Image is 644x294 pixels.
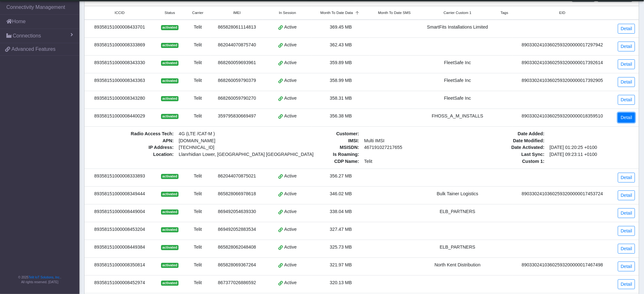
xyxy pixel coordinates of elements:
div: 89033024103602593200000017297942 [517,42,608,49]
span: Location : [88,151,176,158]
span: 346.02 MB [330,191,352,196]
div: 89033024103602593200000017453724 [517,190,608,197]
span: 4G (LTE /CAT-M ) [176,130,264,137]
div: ELB_PARTNERS [423,244,492,251]
span: Last Sync : [459,151,547,158]
span: 358.31 MB [330,96,352,101]
a: Detail [618,77,635,87]
span: Connections [13,32,41,40]
a: Detail [618,24,635,34]
div: FleetSafe Inc [423,95,492,102]
a: Detail [618,173,635,183]
div: 869492054639330 [214,208,259,215]
span: Active [284,42,297,49]
div: 89358151000008440029 [88,113,151,120]
span: Advanced Features [11,45,56,53]
span: 321.97 MB [330,262,352,267]
div: Telit [189,190,207,197]
span: activated [161,96,179,101]
div: Telit [189,244,207,251]
span: EID [559,10,566,16]
div: SmartFits Installations Limited [423,24,492,31]
span: IP Address : [88,144,176,151]
span: APN : [88,137,176,144]
a: Detail [618,244,635,254]
div: 89358151000008333893 [88,173,151,180]
div: Telit [189,24,207,31]
div: 865828062048408 [214,244,259,251]
span: activated [161,78,179,84]
a: Detail [618,208,635,218]
span: Month To Date Data [321,10,353,16]
span: activated [161,245,179,250]
span: Active [284,77,297,84]
span: Llanrhidian Lower, [GEOGRAPHIC_DATA] [GEOGRAPHIC_DATA] [179,151,262,158]
div: 89358151000008333869 [88,42,151,49]
span: [DOMAIN_NAME] [176,137,264,144]
div: 865828061114813 [214,24,259,31]
span: Active [284,113,297,120]
a: Detail [618,262,635,271]
span: IMEI [233,10,241,16]
span: Date Modified : [459,137,547,144]
div: 89033024103602593200000017392614 [517,59,608,66]
span: Radio Access Tech : [88,130,176,137]
span: Date Activated : [459,144,547,151]
div: FHOSS_A_M_INSTALLS [423,113,492,120]
span: Carrier [192,10,203,16]
a: Detail [618,226,635,236]
span: Active [284,95,297,102]
span: Telit [362,158,450,165]
span: [DATE] 09:23:11 +0100 [547,151,635,158]
span: Active [284,208,297,215]
span: IMSI : [274,137,362,144]
div: 868260059790379 [214,77,259,84]
div: Telit [189,173,207,180]
div: Telit [189,42,207,49]
span: 325.73 MB [330,244,352,250]
div: Telit [189,95,207,102]
span: ICCID [115,10,125,16]
span: Active [284,173,297,180]
div: 89358151000008350814 [88,262,151,269]
span: activated [161,281,179,286]
span: Active [284,59,297,66]
div: 89358151000008343280 [88,95,151,102]
div: Telit [189,77,207,84]
span: Date Added : [459,130,547,137]
span: Status [165,10,175,16]
span: [TECHNICAL_ID] [179,145,214,150]
div: FleetSafe Inc [423,59,492,66]
span: In Session [279,10,296,16]
div: 869492052883534 [214,226,259,233]
div: 359795830669497 [214,113,259,120]
span: Active [284,279,297,286]
div: 865828066978618 [214,190,259,197]
div: Bulk Tainer Logistics [423,190,492,197]
div: Telit [189,262,207,269]
div: 89358151000008343330 [88,59,151,66]
div: FleetSafe Inc [423,77,492,84]
div: 89358151000008449384 [88,244,151,251]
span: Carrier Custom 1 [444,10,472,16]
div: 89358151000008453204 [88,226,151,233]
div: 868260059790270 [214,95,259,102]
span: 359.89 MB [330,60,352,65]
span: [DATE] 01:20:25 +0100 [547,144,635,151]
div: 89358151000008349444 [88,190,151,197]
span: activated [161,61,179,66]
span: Custom 1 : [459,158,547,165]
span: activated [161,227,179,232]
span: activated [161,263,179,268]
div: Telit [189,113,207,120]
div: Telit [189,279,207,286]
span: Active [284,244,297,251]
div: Telit [189,59,207,66]
span: Multi IMSI [362,137,450,144]
div: Telit [189,226,207,233]
div: 867377026886592 [214,279,259,286]
span: Active [284,24,297,31]
div: 862044070875021 [214,173,259,180]
div: North Kent Distribution [423,262,492,269]
span: 356.38 MB [330,113,352,118]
